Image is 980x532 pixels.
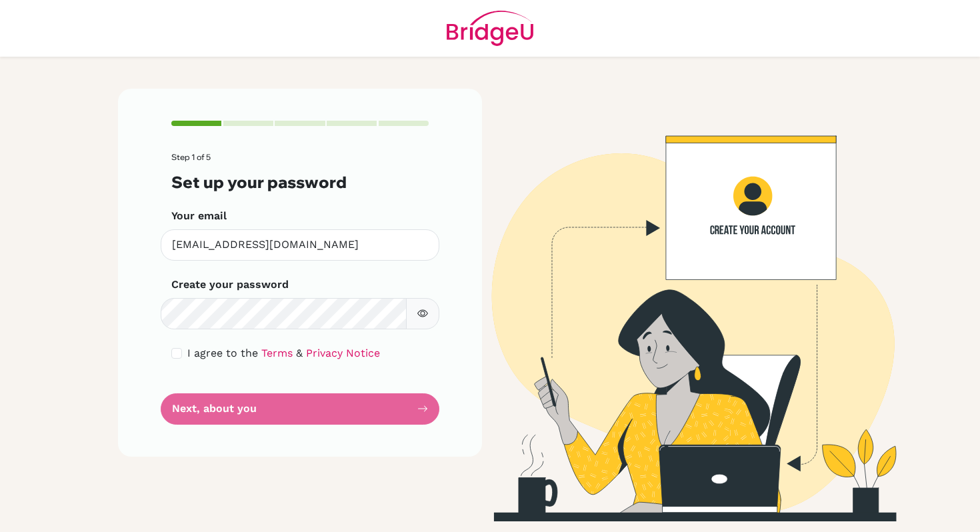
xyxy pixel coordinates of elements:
span: Step 1 of 5 [171,152,211,162]
h3: Set up your password [171,173,429,192]
a: Privacy Notice [306,347,380,359]
span: I agree to the [187,347,258,359]
label: Your email [171,208,227,224]
input: Insert your email* [161,229,439,261]
label: Create your password [171,277,289,293]
span: & [296,347,303,359]
a: Terms [261,347,293,359]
